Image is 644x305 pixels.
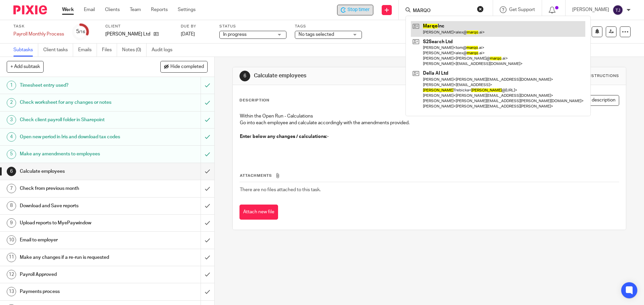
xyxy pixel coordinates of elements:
[20,235,136,245] h1: Email to employer
[295,24,362,29] label: Tags
[7,98,16,107] div: 2
[102,44,117,57] a: Files
[7,201,16,211] div: 8
[181,24,211,29] label: Due by
[181,32,195,36] span: [DATE]
[7,150,16,159] div: 5
[105,24,172,29] label: Client
[79,30,85,34] small: /16
[612,5,623,15] img: svg%3E
[160,61,208,72] button: Hide completed
[509,7,535,12] span: Get Support
[20,80,136,90] h1: Timesheet entry used?
[412,8,473,14] input: Search
[13,31,64,37] div: Payroll Monthly Process
[254,72,444,79] h1: Calculate employees
[152,44,177,57] a: Audit logs
[20,115,136,125] h1: Check client payroll folder in Sharepoint
[219,24,286,29] label: Status
[239,98,269,103] p: Description
[20,201,136,211] h1: Download and Save reports
[7,253,16,262] div: 11
[7,270,16,279] div: 12
[223,32,247,37] span: In progress
[239,205,278,220] button: Attach new file
[78,44,97,57] a: Emails
[7,287,16,296] div: 13
[13,5,47,14] img: Pixie
[151,6,168,13] a: Reports
[178,6,196,13] a: Settings
[76,28,85,35] div: 5
[20,270,136,280] h1: Payroll Approved
[20,218,136,228] h1: Upload reports to MyePaywindow
[7,132,16,142] div: 4
[20,183,136,194] h1: Check from previous month
[105,31,150,37] p: [PERSON_NAME] Ltd
[572,95,619,106] button: Edit description
[299,32,334,37] span: No tags selected
[347,6,370,13] span: Stop timer
[170,64,204,70] span: Hide completed
[62,6,74,13] a: Work
[240,113,619,120] p: Within the Open Run - Calculations
[20,149,136,159] h1: Make any amendments to employees
[130,6,141,13] a: Team
[105,6,120,13] a: Clients
[13,24,64,29] label: Task
[7,115,16,125] div: 3
[20,252,136,262] h1: Make any changes if a re-run is requested
[84,6,95,13] a: Email
[7,235,16,245] div: 10
[20,97,136,107] h1: Check worksheet for any changes or notes
[240,187,321,192] span: There are no files attached to this task.
[7,218,16,228] div: 9
[20,166,136,176] h1: Calculate employees
[337,5,373,15] div: Boltz Ltd - Payroll Monthly Process
[20,132,136,142] h1: Open new period in Iris and download tax codes
[240,120,619,126] p: Go into each employee and calculate accordingly with the amendments provided.
[43,44,73,57] a: Client tasks
[7,184,16,193] div: 7
[20,287,136,297] h1: Payments process
[587,73,619,79] div: Instructions
[240,134,329,139] strong: Enter below any changes / calculations:-
[572,6,609,13] p: [PERSON_NAME]
[239,71,250,81] div: 6
[7,167,16,176] div: 6
[13,44,38,57] a: Subtasks
[7,61,44,72] button: + Add subtask
[7,81,16,90] div: 1
[122,44,147,57] a: Notes (0)
[240,174,272,177] span: Attachments
[477,6,484,12] button: Clear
